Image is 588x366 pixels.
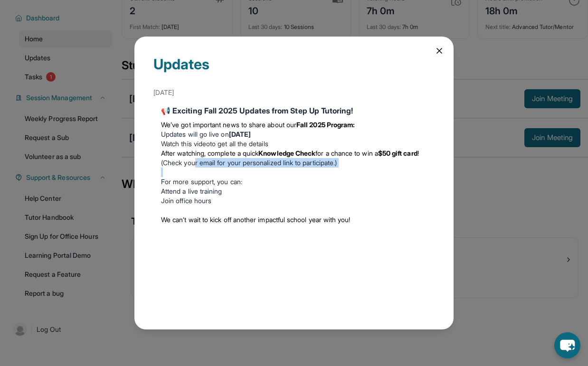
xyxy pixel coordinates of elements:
strong: [DATE] [229,130,251,138]
div: Updates [153,56,435,84]
p: For more support, you can: [161,177,427,187]
span: ! [417,149,419,157]
span: for a chance to win a [315,149,378,157]
li: Updates will go live on [161,130,427,139]
span: We can’t wait to kick off another impactful school year with you! [161,216,351,224]
li: (Check your email for your personalized link to participate.) [161,149,427,168]
span: After watching, complete a quick [161,149,258,157]
strong: $50 gift card [378,149,417,157]
strong: Knowledge Check [258,149,315,157]
div: [DATE] [153,84,435,101]
button: chat-button [554,332,580,358]
a: Attend a live training [161,187,222,195]
a: Watch this video [161,140,210,148]
span: We’ve got important news to share about our [161,121,296,129]
div: 📢 Exciting Fall 2025 Updates from Step Up Tutoring! [161,105,427,116]
strong: Fall 2025 Program: [296,121,355,129]
li: to get all the details [161,139,427,149]
a: Join office hours [161,197,211,205]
